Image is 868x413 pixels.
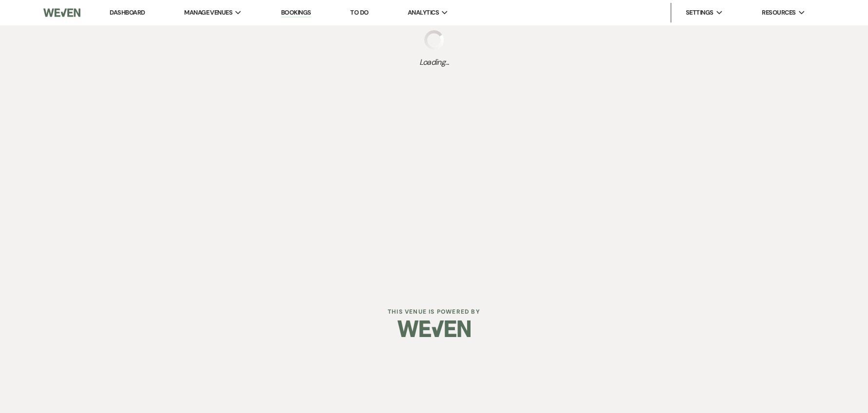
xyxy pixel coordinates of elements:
a: Dashboard [110,8,145,17]
span: Loading... [419,56,449,68]
span: Settings [686,8,714,18]
span: Resources [762,8,795,18]
img: loading spinner [424,30,444,50]
a: Bookings [281,8,311,18]
span: Manage Venues [184,8,232,18]
img: Weven Logo [397,312,471,346]
a: To Do [350,8,368,17]
span: Analytics [408,8,439,18]
img: Weven Logo [43,2,80,23]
